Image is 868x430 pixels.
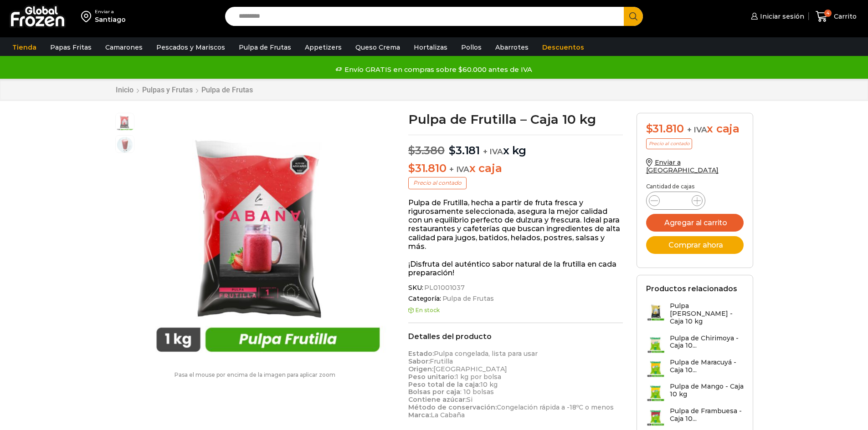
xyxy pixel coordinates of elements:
[408,307,623,314] p: En stock
[670,383,744,398] h3: Pulpa de Mango - Caja 10 kg
[646,122,653,135] span: $
[46,39,96,56] a: Papas Fritas
[749,7,804,25] a: Iniciar sesión
[449,144,480,157] bdi: 3.181
[538,39,589,56] a: Descuentos
[95,9,126,15] div: Enviar a
[646,138,692,149] p: Precio al contado
[758,12,804,21] span: Iniciar sesión
[441,295,494,303] a: Pulpa de Frutas
[646,383,744,402] a: Pulpa de Mango - Caja 10 kg
[116,113,134,132] span: pulpa-frutilla
[408,411,431,419] strong: Marca:
[408,332,623,341] h2: Detalles del producto
[813,6,859,27] a: 4 Carrito
[408,198,623,251] p: Pulpa de Frutilla, hecha a partir de fruta fresca y rigurosamente seleccionada, asegura la mejor ...
[646,407,744,427] a: Pulpa de Frambuesa - Caja 10...
[351,39,405,56] a: Queso Crema
[408,395,467,404] strong: Contiene azúcar:
[408,113,623,126] h1: Pulpa de Frutilla – Caja 10 kg
[142,86,193,94] a: Pulpas y Frutas
[646,236,744,254] button: Comprar ahora
[408,144,445,157] bdi: 3.380
[201,86,253,94] a: Pulpa de Frutas
[491,39,533,56] a: Abarrotes
[832,12,857,21] span: Carrito
[408,162,415,175] span: $
[670,407,744,423] h3: Pulpa de Frambuesa - Caja 10...
[423,284,465,292] span: PL01001037
[8,39,41,56] a: Tienda
[449,144,456,157] span: $
[670,302,744,325] h3: Pulpa [PERSON_NAME] - Caja 10 kg
[234,39,296,56] a: Pulpa de Frutas
[115,86,134,94] a: Inicio
[646,334,744,354] a: Pulpa de Chirimoya - Caja 10...
[115,372,395,378] p: Pasa el mouse por encima de la imagen para aplicar zoom
[408,284,623,292] span: SKU:
[408,162,623,175] p: x caja
[670,359,744,374] h3: Pulpa de Maracuyá - Caja 10...
[408,373,456,381] strong: Peso unitario:
[646,183,744,190] p: Cantidad de cajas
[81,9,95,24] img: address-field-icon.svg
[824,10,832,17] span: 4
[646,284,737,293] h2: Productos relacionados
[449,165,469,174] span: + IVA
[408,380,480,389] strong: Peso total de la caja:
[408,295,623,303] span: Categoría:
[115,86,253,94] nav: Breadcrumb
[408,349,434,358] strong: Estado:
[646,122,684,135] bdi: 31.810
[646,359,744,378] a: Pulpa de Maracuyá - Caja 10...
[457,39,486,56] a: Pollos
[670,334,744,350] h3: Pulpa de Chirimoya - Caja 10...
[408,162,446,175] bdi: 31.810
[408,350,623,419] p: Pulpa congelada, lista para usar Frutilla [GEOGRAPHIC_DATA] 1 kg por bolsa 10 kg : 10 bolsas Si C...
[646,122,744,136] div: x caja
[667,194,684,207] input: Product quantity
[408,260,623,277] p: ¡Disfruta del auténtico sabor natural de la frutilla en cada preparación!
[408,177,467,189] p: Precio al contado
[95,15,126,24] div: Santiago
[408,388,460,396] strong: Bolsas por caja
[646,158,719,174] a: Enviar a [GEOGRAPHIC_DATA]
[300,39,346,56] a: Appetizers
[646,302,744,329] a: Pulpa [PERSON_NAME] - Caja 10 kg
[408,403,497,411] strong: Método de conservación:
[624,7,643,26] button: Search button
[409,39,452,56] a: Hortalizas
[646,214,744,232] button: Agregar al carrito
[687,125,707,134] span: + IVA
[408,357,430,365] strong: Sabor:
[408,144,415,157] span: $
[408,135,623,157] p: x kg
[152,39,230,56] a: Pescados y Mariscos
[101,39,147,56] a: Camarones
[483,147,503,156] span: + IVA
[116,136,134,154] span: jugo-frambuesa
[408,365,433,373] strong: Origen:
